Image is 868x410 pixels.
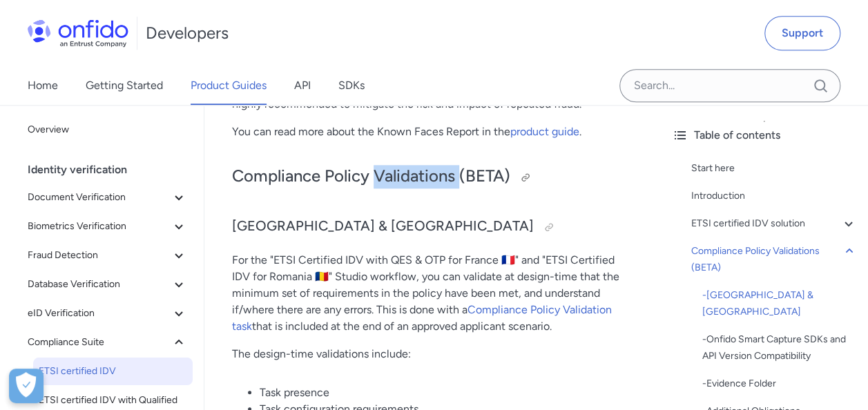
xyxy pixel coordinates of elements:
span: Database Verification [28,276,171,293]
a: ETSI certified IDV solution [691,215,857,232]
button: Biometrics Verification [22,213,193,240]
span: ETSI certified IDV [39,363,187,380]
a: API [294,66,311,105]
span: Document Verification [28,189,171,206]
a: Start here [691,160,857,177]
a: Compliance Policy Validations (BETA) [691,243,857,276]
span: eID Verification [28,305,171,322]
span: Biometrics Verification [28,218,171,235]
a: Introduction [691,188,857,204]
h1: Developers [146,22,229,44]
button: Open Preferences [9,369,44,403]
a: -Evidence Folder [702,375,857,392]
li: Task presence [260,384,633,401]
p: For the "ETSI Certified IDV with QES & OTP for France 🇫🇷" and "ETSI Certified IDV for Romania 🇷🇴"... [232,252,633,335]
span: Fraud Detection [28,247,171,264]
img: Onfido Logo [28,19,128,47]
h3: [GEOGRAPHIC_DATA] & [GEOGRAPHIC_DATA] [232,216,633,238]
p: You can read more about the Known Faces Report in the . [232,124,633,140]
a: Getting Started [86,66,163,105]
button: eID Verification [22,300,193,327]
a: Support [764,16,840,50]
a: -Onfido Smart Capture SDKs and API Version Compatibility [702,331,857,364]
a: Overview [22,116,193,144]
a: product guide [510,125,579,138]
a: -[GEOGRAPHIC_DATA] & [GEOGRAPHIC_DATA] [702,287,857,320]
div: - Onfido Smart Capture SDKs and API Version Compatibility [702,331,857,364]
div: Cookie Preferences [9,369,44,403]
a: ETSI certified IDV [33,358,193,385]
span: Compliance Suite [28,334,171,351]
button: Compliance Suite [22,329,193,356]
a: SDKs [338,66,365,105]
div: - [GEOGRAPHIC_DATA] & [GEOGRAPHIC_DATA] [702,287,857,320]
button: Document Verification [22,184,193,211]
p: The design-time validations include: [232,346,633,362]
div: - Evidence Folder [702,375,857,392]
span: Overview [28,121,187,138]
a: Home [28,66,58,105]
a: Product Guides [191,66,267,105]
button: Fraud Detection [22,242,193,269]
div: Identity verification [28,156,198,184]
button: Database Verification [22,271,193,298]
div: Table of contents [672,127,857,144]
h2: Compliance Policy Validations (BETA) [232,165,633,188]
input: Onfido search input field [619,69,840,102]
